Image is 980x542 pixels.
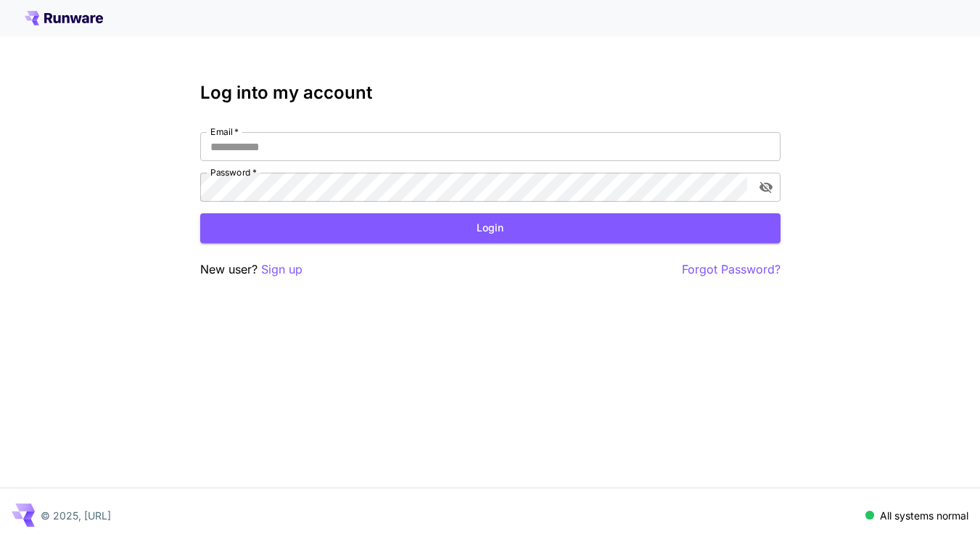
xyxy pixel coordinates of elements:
p: © 2025, [URL] [41,508,111,523]
button: toggle password visibility [753,174,779,200]
label: Email [210,126,239,138]
button: Sign up [261,260,302,279]
label: Password [210,166,257,178]
button: Forgot Password? [682,260,781,279]
p: New user? [200,260,302,279]
button: Login [200,213,781,243]
h3: Log into my account [200,83,781,103]
p: All systems normal [880,508,968,523]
